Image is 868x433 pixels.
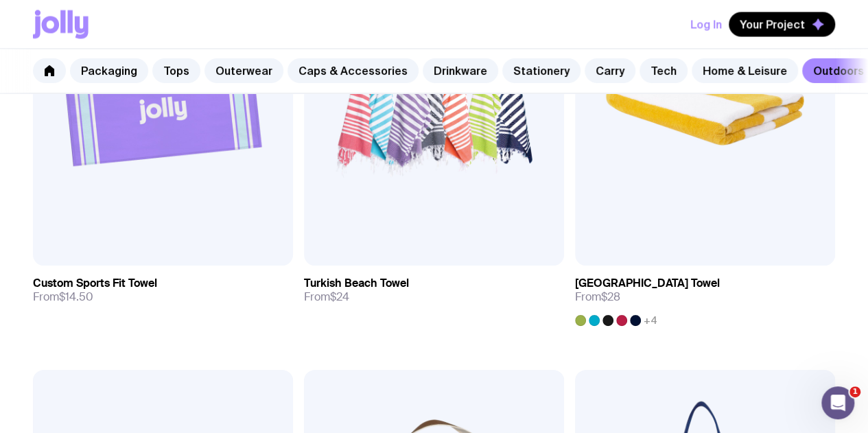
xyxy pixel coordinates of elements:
[304,266,564,315] a: Turkish Beach TowelFrom$24
[575,277,720,290] h3: [GEOGRAPHIC_DATA] Towel
[59,290,93,304] span: $14.50
[33,290,93,304] span: From
[585,58,635,83] a: Carry
[304,290,349,304] span: From
[849,386,860,397] span: 1
[575,290,620,304] span: From
[644,315,657,326] span: +4
[690,12,722,36] button: Log In
[575,266,835,326] a: [GEOGRAPHIC_DATA] TowelFrom$28+4
[740,17,805,31] span: Your Project
[640,58,688,83] a: Tech
[330,290,349,304] span: $24
[821,386,854,419] iframe: Intercom live chat
[304,277,409,290] h3: Turkish Beach Towel
[33,277,157,290] h3: Custom Sports Fit Towel
[601,290,620,304] span: $28
[70,58,148,83] a: Packaging
[288,58,419,83] a: Caps & Accessories
[692,58,798,83] a: Home & Leisure
[729,12,835,36] button: Your Project
[204,58,283,83] a: Outerwear
[152,58,200,83] a: Tops
[502,58,580,83] a: Stationery
[33,266,293,315] a: Custom Sports Fit TowelFrom$14.50
[423,58,498,83] a: Drinkware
